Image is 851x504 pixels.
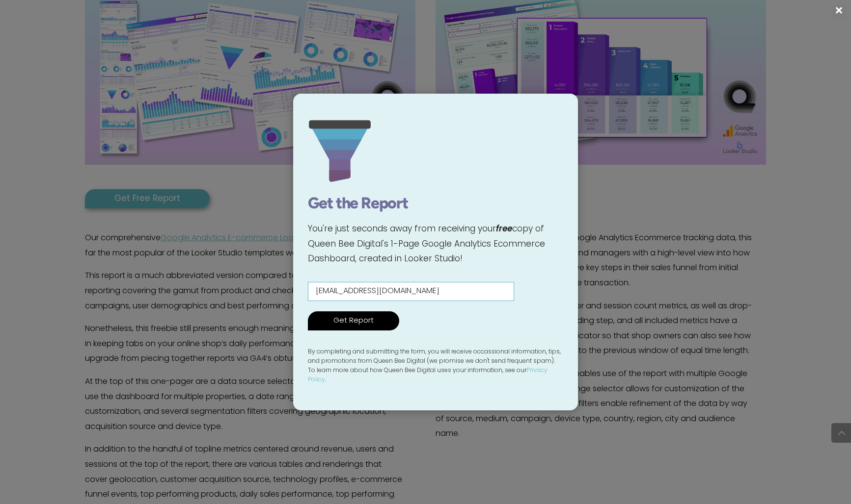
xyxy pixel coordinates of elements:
span: free [496,223,512,234]
span: × [834,5,844,20]
input: Email Address [308,282,514,301]
button: × [831,5,846,20]
h1: Get the Report [308,195,563,219]
p: You're just seconds away from receiving your copy of Queen Bee Digital's 1-Page Google Analytics ... [308,221,563,267]
p: By completing and submitting the form, you will receive occassional information, tips, and promot... [308,348,563,385]
img: 045-funnel [308,119,372,183]
form: Contact form [308,282,563,338]
input: Get Report [308,311,399,330]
